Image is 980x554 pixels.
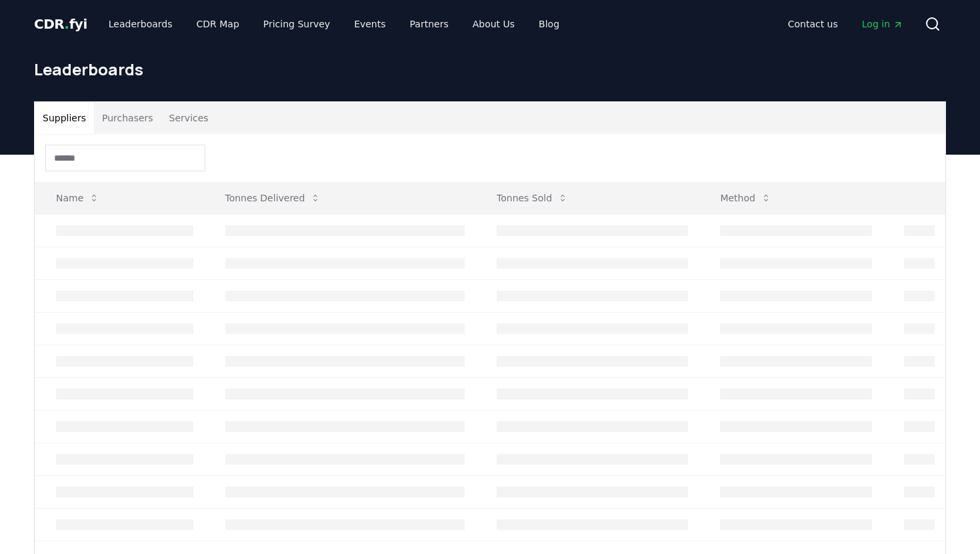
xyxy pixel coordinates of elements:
[98,12,183,36] a: Leaderboards
[851,12,914,36] a: Log in
[709,185,782,211] button: Method
[399,12,459,36] a: Partners
[777,12,914,36] nav: Main
[486,185,579,211] button: Tonnes Sold
[777,12,849,36] a: Contact us
[45,185,110,211] button: Name
[34,59,946,80] h1: Leaderboards
[462,12,525,36] a: About Us
[94,102,161,134] button: Purchasers
[528,12,570,36] a: Blog
[253,12,341,36] a: Pricing Survey
[215,185,332,211] button: Tonnes Delivered
[34,16,87,32] span: CDR fyi
[98,12,570,36] nav: Main
[65,16,69,32] span: .
[186,12,250,36] a: CDR Map
[343,12,396,36] a: Events
[862,17,903,31] span: Log in
[161,102,217,134] button: Services
[34,15,87,33] a: CDR.fyi
[35,102,94,134] button: Suppliers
